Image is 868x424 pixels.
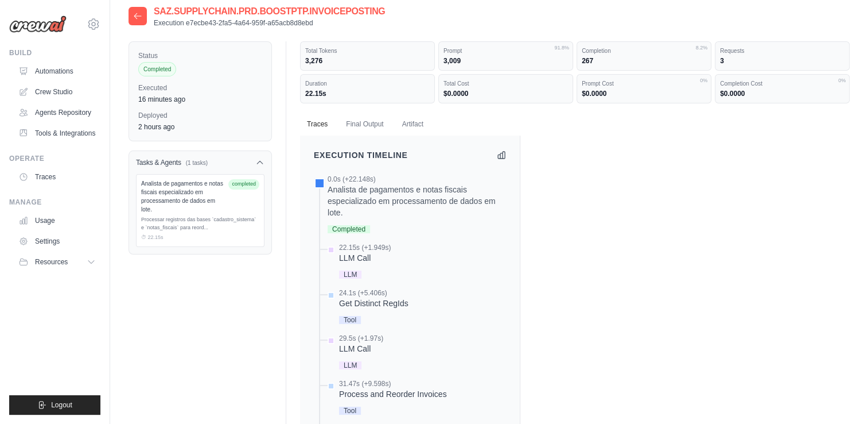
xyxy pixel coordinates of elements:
[700,77,707,85] span: 0%
[443,79,568,88] dt: Total Cost
[186,159,208,167] span: (1 tasks)
[328,175,506,184] div: 0.0s (+22.148s)
[339,271,361,279] span: LLM
[14,83,100,101] a: Crew Studio
[154,5,385,18] h2: SAZ.SUPPLYCHAIN.PRD.BOOSTPTP.INVOICEPOSTING
[14,103,100,122] a: Agents Repository
[14,168,100,186] a: Traces
[811,369,868,424] iframe: Chat Widget
[339,298,408,309] div: Get Distinct RegIds
[138,123,174,131] time: October 13, 2025 at 09:27 GMT-3
[305,47,430,55] dt: Total Tokens
[141,179,224,214] div: Analista de pagamentos e notas fiscais especializado em processamento de dados em lote.
[720,89,844,98] dd: $0.0000
[314,149,408,161] h2: Execution Timeline
[141,216,259,232] div: Processar registros das bases `cadastro_sistema` e `notas_fiscais` para reord...
[582,79,706,88] dt: Prompt Cost
[695,44,707,52] span: 8.2%
[228,179,259,190] span: completed
[14,211,100,230] a: Usage
[138,51,262,60] label: Status
[305,89,430,98] dd: 22.15s
[138,83,262,92] label: Executed
[395,113,430,137] button: Artifact
[9,395,100,415] button: Logout
[554,44,569,52] span: 91.8%
[9,154,100,163] div: Operate
[339,288,408,298] div: 24.1s (+5.406s)
[14,62,100,80] a: Automations
[339,407,361,415] span: Tool
[339,361,361,369] span: LLM
[339,316,361,324] span: Tool
[838,77,846,85] span: 0%
[138,62,176,76] span: Completed
[720,47,844,55] dt: Requests
[339,113,390,137] button: Final Output
[14,124,100,142] a: Tools & Integrations
[339,243,391,252] div: 22.15s (+1.949s)
[14,253,100,271] button: Resources
[582,89,706,98] dd: $0.0000
[9,198,100,207] div: Manage
[154,18,385,28] p: Execution e7ecbe43-2fa5-4a64-959f-a65acb8d8ebd
[720,56,844,65] dd: 3
[443,56,568,65] dd: 3,009
[443,89,568,98] dd: $0.0000
[443,47,568,55] dt: Prompt
[339,334,383,343] div: 29.5s (+1.97s)
[35,257,68,267] span: Resources
[339,343,383,354] div: LLM Call
[720,79,844,88] dt: Completion Cost
[141,234,259,242] div: ⏱ 22.15s
[339,388,447,400] div: Process and Reorder Invoices
[328,225,370,233] span: Completed
[305,56,430,65] dd: 3,276
[300,113,334,137] button: Traces
[9,16,67,33] img: Logo
[582,56,706,65] dd: 267
[582,47,706,55] dt: Completion
[339,252,391,264] div: LLM Call
[9,48,100,57] div: Build
[811,369,868,424] div: Widget de chat
[138,95,185,103] time: October 13, 2025 at 11:04 GMT-3
[14,232,100,250] a: Settings
[136,158,181,167] h3: Tasks & Agents
[51,400,72,410] span: Logout
[339,379,447,388] div: 31.47s (+9.598s)
[328,184,506,218] div: Analista de pagamentos e notas fiscais especializado em processamento de dados em lote.
[305,79,430,88] dt: Duration
[138,111,262,120] label: Deployed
